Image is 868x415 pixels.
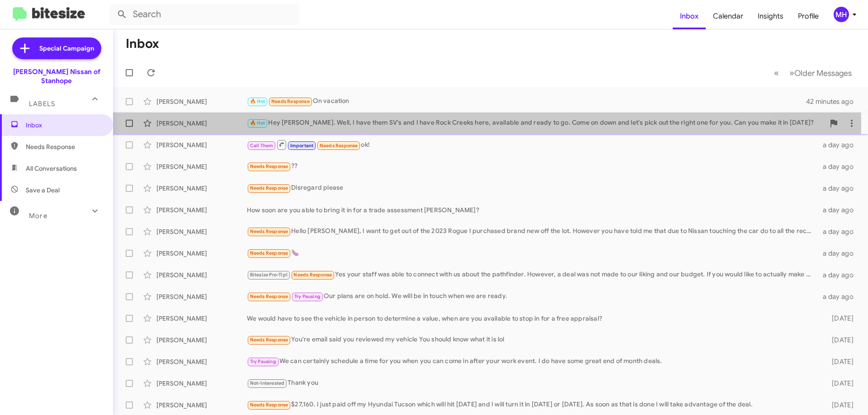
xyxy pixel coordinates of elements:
span: Labels [29,100,55,108]
span: Try Pausing [250,359,276,364]
span: « [774,67,779,79]
span: Needs Response [293,272,332,278]
div: How soon are you able to bring it in for a trade assessment [PERSON_NAME]? [247,205,817,214]
span: Needs Response [320,143,358,149]
a: Profile [791,3,826,29]
div: [PERSON_NAME] [156,162,247,171]
button: Previous [769,64,784,82]
div: On vacation [247,96,807,107]
input: Search [109,4,299,25]
div: MH [834,7,849,22]
button: Next [784,64,857,82]
div: a day ago [817,270,861,280]
div: [DATE] [817,336,861,345]
div: a day ago [817,205,861,214]
div: You're email said you reviewed my vehicle You should know what it is lol [247,335,817,345]
span: Bitesize Pro-Tip! [250,272,288,278]
span: 🔥 Hot [250,120,265,126]
span: Needs Response [271,98,310,104]
nav: Page navigation example [769,64,857,82]
div: a day ago [817,140,861,149]
span: Needs Response [250,402,288,408]
span: More [29,212,47,220]
div: Yes your staff was able to connect with us about the pathfinder. However, a deal was not made to ... [247,270,817,280]
div: a day ago [817,184,861,193]
span: Older Messages [794,68,852,78]
div: [DATE] [817,401,861,410]
div: [PERSON_NAME] [156,97,247,106]
span: 🔥 Hot [250,98,265,104]
div: [DATE] [817,314,861,323]
div: [PERSON_NAME] [156,270,247,280]
div: [PERSON_NAME] [156,140,247,149]
div: [DATE] [817,357,861,366]
span: Needs Response [250,337,288,343]
div: a day ago [817,162,861,171]
div: [PERSON_NAME] [156,357,247,366]
div: [PERSON_NAME] [156,314,247,323]
span: Special Campaign [39,44,94,53]
span: Needs Response [26,142,103,151]
div: a day ago [817,249,861,258]
div: 42 minutes ago [807,97,861,106]
span: Needs Response [250,294,288,299]
span: Try Pausing [294,294,321,299]
div: [PERSON_NAME] [156,401,247,410]
div: [PERSON_NAME] [156,205,247,214]
div: Hello [PERSON_NAME], I want to get out of the 2023 Rogue I purchased brand new off the lot. Howev... [247,226,817,237]
span: Important [290,143,314,149]
div: [PERSON_NAME] [156,292,247,301]
a: Inbox [673,3,706,29]
div: Our plans are on hold. We will be in touch when we are ready. [247,291,817,302]
div: Hey [PERSON_NAME]. Well, I have them SV's and I have Rock Creeks here, available and ready to go.... [247,118,825,128]
div: ok! [247,139,817,150]
a: Insights [750,3,791,29]
span: Inbox [26,121,103,130]
div: [PERSON_NAME] [156,119,247,128]
div: Disregard please [247,183,817,193]
a: Calendar [706,3,750,29]
div: Thank you [247,378,817,388]
span: Needs Response [250,163,288,169]
div: We would have to see the vehicle in person to determine a value, when are you available to stop i... [247,314,817,323]
div: [PERSON_NAME] [156,379,247,388]
span: All Conversations [26,164,77,173]
div: [PERSON_NAME] [156,184,247,193]
div: We can certainly schedule a time for you when you can come in after your work event. I do have so... [247,356,817,367]
div: a day ago [817,227,861,236]
button: MH [826,7,858,22]
div: [PERSON_NAME] [156,227,247,236]
div: [PERSON_NAME] [156,249,247,258]
span: » [789,67,794,79]
div: $27,160. I just paid off my Hyundai Tucson which will hit [DATE] and I will turn it in [DATE] or ... [247,400,817,410]
div: [PERSON_NAME] [156,336,247,345]
span: Needs Response [250,185,288,191]
span: Needs Response [250,250,288,256]
span: Call Them [250,143,274,149]
div: a day ago [817,292,861,301]
div: 🍆 [247,248,817,258]
div: ?? [247,161,817,172]
h1: Inbox [126,37,159,51]
span: Save a Deal [26,186,60,195]
span: Needs Response [250,228,288,234]
div: [DATE] [817,379,861,388]
a: Special Campaign [12,37,101,59]
span: Not-Interested [250,380,285,386]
